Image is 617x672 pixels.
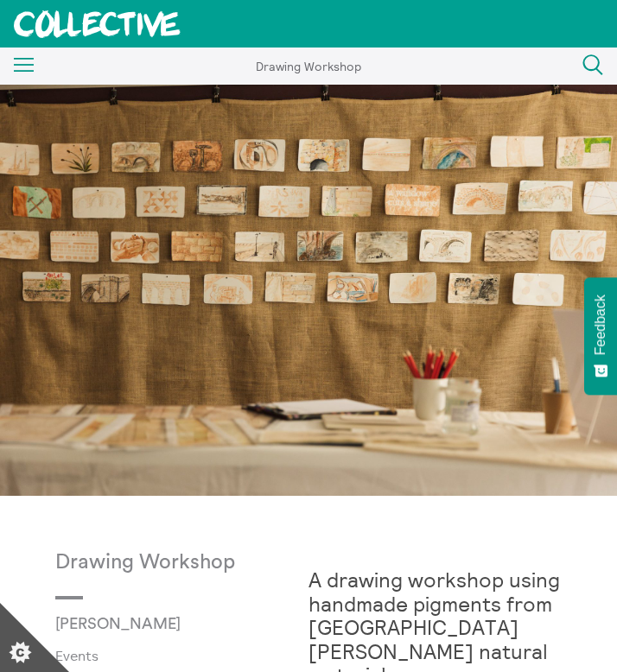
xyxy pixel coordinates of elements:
[55,551,308,575] p: Drawing Workshop
[584,277,617,395] button: Feedback - Show survey
[55,615,224,633] p: [PERSON_NAME]
[55,648,281,663] a: Events
[593,295,608,355] span: Feedback
[256,59,361,74] span: Drawing Workshop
